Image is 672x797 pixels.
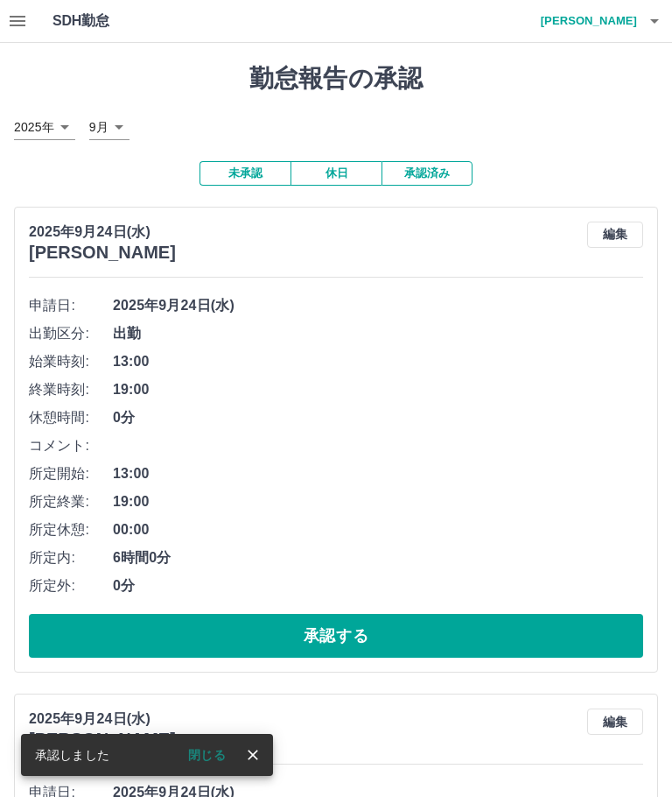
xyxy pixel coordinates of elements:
span: 0分 [113,407,643,428]
span: 19:00 [113,379,643,400]
h3: [PERSON_NAME] [29,730,176,750]
span: 0分 [113,575,643,596]
h3: [PERSON_NAME] [29,243,176,263]
span: 出勤区分: [29,323,113,344]
span: 00:00 [113,519,643,540]
div: 2025年 [14,115,75,140]
span: 19:00 [113,491,643,512]
span: コメント: [29,435,113,456]
button: 休日 [290,161,381,186]
p: 2025年9月24日(水) [29,222,176,243]
span: 出勤 [113,323,643,344]
div: 承認しました [35,739,109,771]
button: 閉じる [174,742,240,768]
span: 所定内: [29,547,113,568]
p: 2025年9月24日(水) [29,709,176,730]
span: 終業時刻: [29,379,113,400]
div: 9月 [89,115,129,140]
button: 承認する [29,614,643,658]
h1: 勤怠報告の承認 [14,64,658,94]
span: 始業時刻: [29,351,113,372]
span: 13:00 [113,463,643,484]
span: 申請日: [29,295,113,316]
span: 2025年9月24日(水) [113,295,643,316]
span: 所定外: [29,575,113,596]
span: 13:00 [113,351,643,372]
button: 未承認 [199,161,290,186]
button: 承認済み [381,161,472,186]
span: 6時間0分 [113,547,643,568]
span: 所定休憩: [29,519,113,540]
button: 編集 [587,222,643,248]
span: 所定終業: [29,491,113,512]
span: 休憩時間: [29,407,113,428]
button: close [240,742,266,768]
button: 編集 [587,709,643,735]
span: 所定開始: [29,463,113,484]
